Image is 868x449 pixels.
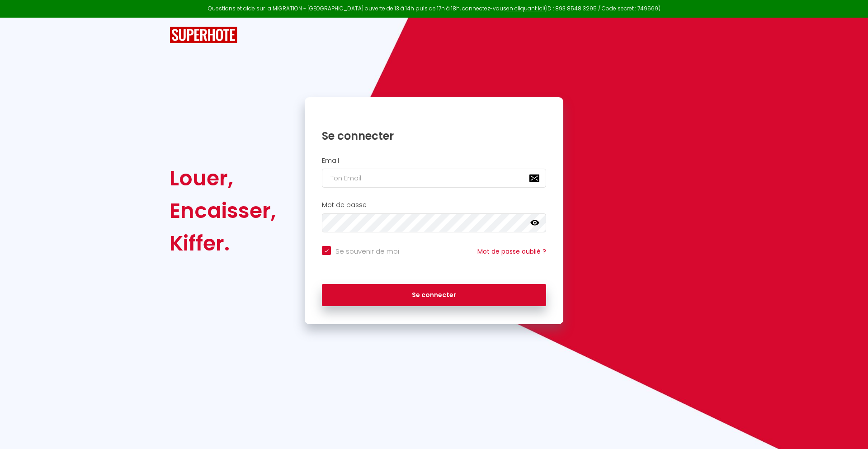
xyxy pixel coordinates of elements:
[170,27,237,43] img: SuperHote logo
[506,5,544,12] a: en cliquant ici
[322,284,546,307] button: Se connecter
[477,247,546,256] a: Mot de passe oublié ?
[170,227,276,260] div: Kiffer.
[322,157,546,165] h2: Email
[170,194,276,227] div: Encaisser,
[322,201,546,209] h2: Mot de passe
[322,169,546,188] input: Ton Email
[322,129,546,143] h1: Se connecter
[170,162,276,194] div: Louer,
